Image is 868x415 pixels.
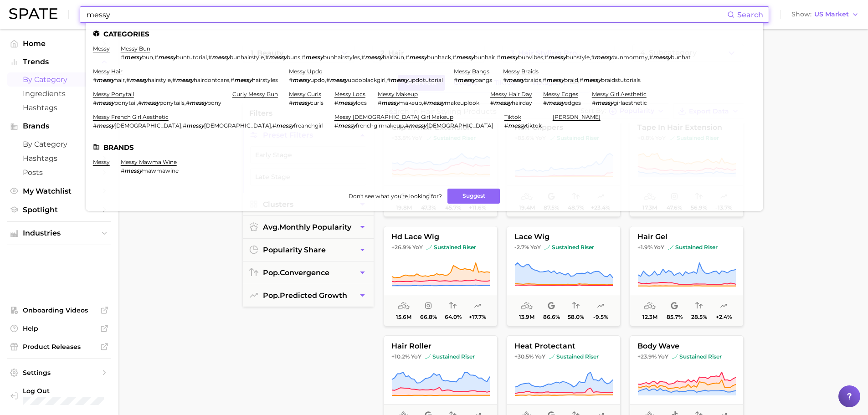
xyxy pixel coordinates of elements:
[384,342,497,350] span: hair roller
[263,291,347,300] span: predicted growth
[97,99,114,106] em: messy
[720,301,727,312] span: popularity predicted growth: Uncertain
[668,244,718,251] span: sustained riser
[243,239,374,261] button: popularity share
[356,122,404,129] span: frenchgirmakeup
[672,354,678,359] img: sustained riser
[391,244,411,251] span: +26.9%
[591,54,595,61] span: #
[7,203,111,217] a: Spotlight
[507,77,524,83] em: messy
[565,99,581,106] span: edges
[514,353,534,360] span: +30.5%
[338,122,356,129] em: messy
[7,366,111,379] a: Settings
[23,187,96,195] span: My Watchlist
[592,99,596,106] span: #
[361,54,365,61] span: #
[469,314,486,320] span: +17.7%
[543,77,546,83] span: #
[412,244,423,251] span: YoY
[289,68,323,75] a: messy updo
[592,91,647,97] a: messy girl aesthetic
[97,122,114,129] em: messy
[526,122,542,129] span: tiktok
[93,45,110,52] a: messy
[444,314,461,320] span: 64.0%
[521,301,533,312] span: average monthly popularity: High Popularity
[23,39,96,48] span: Home
[580,77,583,83] span: #
[365,54,383,61] em: messy
[514,244,529,251] span: -2.7%
[272,122,276,129] span: #
[549,353,599,360] span: sustained riser
[7,322,111,335] a: Help
[7,151,111,165] a: Hashtags
[93,113,169,120] a: messy french girl aesthetic
[503,68,539,75] a: messy braids
[7,55,111,69] button: Trends
[310,99,324,106] span: curls
[737,10,763,19] span: Search
[23,103,96,112] span: Hashtags
[500,54,518,61] em: messy
[507,342,620,350] span: heat protectant
[158,54,176,61] em: messy
[204,122,271,129] span: [DEMOGRAPHIC_DATA]
[503,77,507,83] span: #
[7,340,111,354] a: Product Releases
[7,101,111,115] a: Hashtags
[426,122,493,129] span: [DEMOGRAPHIC_DATA]
[243,216,374,238] button: avg.monthly popularity
[507,233,620,241] span: lace wig
[289,77,443,83] div: , ,
[330,77,348,83] em: messy
[130,77,148,83] em: messy
[658,353,668,360] span: YoY
[23,58,96,66] span: Trends
[276,122,294,129] em: messy
[456,54,474,61] em: messy
[630,342,743,350] span: body wave
[349,193,442,200] span: Don't see what you're looking for?
[672,353,722,360] span: sustained riser
[494,99,512,106] em: messy
[289,91,321,97] a: messy curls
[715,314,731,320] span: +2.4%
[597,301,604,312] span: popularity predicted growth: Very Unlikely
[338,99,356,106] em: messy
[548,301,555,312] span: popularity share: Google
[544,245,550,250] img: sustained riser
[323,54,360,61] span: bunhairstyles
[549,354,555,359] img: sustained riser
[644,301,656,312] span: average monthly popularity: High Popularity
[378,99,479,106] div: ,
[232,91,278,97] a: curly messy bun
[172,77,176,83] span: #
[243,261,374,284] button: pop.convergence
[457,77,475,83] em: messy
[93,68,123,75] a: messy hair
[535,353,545,360] span: YoY
[512,99,532,106] span: hairday
[93,99,97,106] span: #
[114,122,181,129] span: [DEMOGRAPHIC_DATA]
[114,99,137,106] span: ponytail
[23,387,104,395] span: Log Out
[445,99,479,106] span: makeuplook
[334,122,338,129] span: #
[334,113,453,120] a: messy [DEMOGRAPHIC_DATA] girl makeup
[423,99,427,106] span: #
[408,77,443,83] span: updotutorial
[384,233,497,241] span: hd lace wig
[121,45,150,52] a: messy bun
[7,87,111,101] a: Ingredients
[426,244,476,251] span: sustained riser
[391,353,410,360] span: +10.2%
[23,343,96,351] span: Product Releases
[548,54,566,61] em: messy
[595,54,612,61] em: messy
[426,245,432,250] img: sustained riser
[93,77,278,83] div: , , ,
